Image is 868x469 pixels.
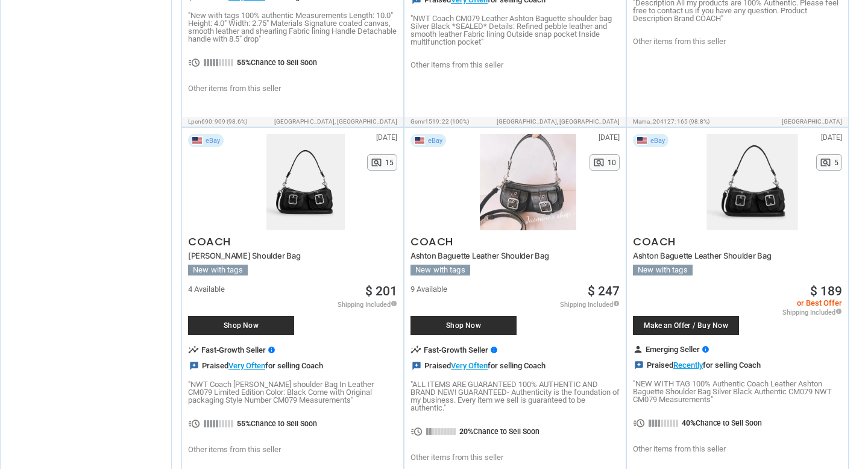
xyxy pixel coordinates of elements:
[459,428,539,435] span: 20%
[410,380,620,412] p: "ALL ITEMS ARE GUARANTEED 100% AUTHENTIC AND BRAND NEW! GUARANTEED- Authenticity is the foundatio...
[633,234,676,249] span: Coach
[414,136,425,145] img: USA Flag
[633,252,842,260] span: Ashton Baguette Leather Shoulder Bag
[633,265,693,275] div: New with tags
[410,361,546,371] div: Praised for selling Coach
[385,159,394,166] span: 15
[677,118,709,125] span: 165 (98.8%)
[633,238,676,247] a: Coach
[206,137,220,144] span: eBay
[417,322,511,329] span: Shop Now
[410,252,620,260] span: Ashton Baguette Leather Shoulder Bag
[188,380,397,404] p: "NWT Coach [PERSON_NAME] shoulder Bag In Leather CM079 Limited Edition Color: Black Come with Ori...
[608,159,616,166] span: 10
[473,427,539,436] span: Chance to Sell Soon
[188,445,281,453] a: Other items from this seller
[192,136,203,145] img: USA Flag
[274,119,397,125] span: [GEOGRAPHIC_DATA], [GEOGRAPHIC_DATA]
[188,57,200,69] i: acute
[251,420,317,428] span: Chance to Sell Soon
[639,322,733,329] span: Make an Offer / Buy Now
[189,361,199,371] i: reviews
[442,118,469,125] span: 22 (100%)
[188,304,294,341] a: Shop Now
[188,252,397,260] span: [PERSON_NAME] Shoulder Bag
[188,418,200,430] i: acute
[228,361,265,370] a: Very Often
[424,346,498,354] span: Fast-Growth Seller
[410,238,453,247] a: Coach
[188,118,213,125] span: lpen690:
[188,361,323,371] div: Praised for selling Coach
[682,420,762,427] span: 40%
[588,285,620,298] a: $ 247
[376,134,397,141] span: [DATE]
[821,134,842,141] span: [DATE]
[268,346,275,354] i: info
[451,361,488,370] a: Very Often
[702,345,709,353] i: info
[410,285,447,293] span: 9 Available
[820,157,831,168] span: pageview
[593,157,605,168] span: pageview
[188,238,231,247] a: Coach
[673,360,703,370] a: Recently
[650,137,665,144] span: eBay
[637,136,647,145] img: USA Flag
[633,344,643,354] i: person
[410,304,517,341] a: Shop Now
[410,61,503,69] a: Other items from this seller
[410,426,423,438] i: acute
[188,234,231,249] span: Coach
[633,445,726,453] a: Other items from this seller
[412,361,421,371] i: reviews
[633,304,739,341] a: Make an Offer / Buy Now
[410,234,453,249] span: Coach
[365,285,397,298] a: $ 201
[188,344,199,355] i: insights
[188,265,248,275] div: New with tags
[613,300,620,307] i: info
[188,285,225,293] span: 4 Available
[490,346,498,354] i: info
[251,58,317,67] span: Chance to Sell Soon
[633,118,676,125] span: mama_204127:
[782,119,842,125] span: [GEOGRAPHIC_DATA]
[633,37,726,45] a: Other items from this seller
[560,300,620,308] span: Shipping Included
[371,157,382,168] span: pageview
[215,118,247,125] span: 909 (98.6%)
[410,344,421,355] i: insights
[633,380,842,403] p: "NEW WITH TAG 100% Authentic Coach Leather Ashton Baguette Shoulder Bag Silver Black Authentic CM...
[391,300,397,307] i: info
[410,265,470,275] div: New with tags
[410,118,441,125] span: gsmr1519:
[497,119,620,125] span: [GEOGRAPHIC_DATA], [GEOGRAPHIC_DATA]
[410,14,620,46] p: "NWT Coach CM079 Leather Ashton Baguette shoulder bag Silver Black *SEALED* Details: Refined pebb...
[410,453,503,461] a: Other items from this seller
[634,360,644,370] i: reviews
[237,59,317,66] span: 55%
[201,346,275,354] span: Fast-Growth Seller
[810,285,842,298] a: $ 189
[428,137,442,144] span: eBay
[696,419,762,427] span: Chance to Sell Soon
[633,360,761,370] div: Praised for selling Coach
[194,322,288,329] span: Shop Now
[633,417,645,429] i: acute
[782,308,842,316] span: Shipping Included
[599,134,620,141] span: [DATE]
[834,159,838,166] span: 5
[188,11,397,43] p: "New with tags 100% authentic Measurements Length: 10.0" Height: 4.0" Width: 2.75" Materials Sign...
[646,345,709,353] span: Emerging Seller
[338,300,397,308] span: Shipping Included
[237,420,317,427] span: 55%
[835,308,842,315] i: info
[188,84,281,92] a: Other items from this seller
[782,299,842,307] span: or Best Offer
